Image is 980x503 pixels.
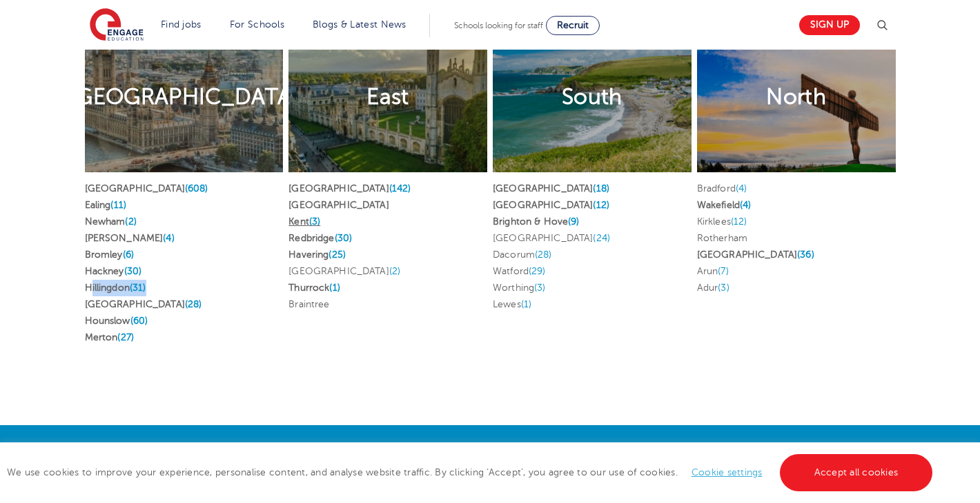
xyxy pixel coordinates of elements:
[85,200,126,210] a: Ealing(11)
[230,19,284,30] a: For Schools
[288,263,487,280] li: [GEOGRAPHIC_DATA]
[366,83,409,112] h2: East
[534,283,545,293] span: (3)
[389,266,400,276] span: (2)
[288,183,411,194] a: [GEOGRAPHIC_DATA](142)
[130,283,146,293] span: (31)
[125,216,136,227] span: (2)
[309,216,320,227] span: (3)
[123,249,134,260] span: (6)
[697,230,896,247] li: Rotherham
[521,299,531,309] span: (1)
[799,15,860,35] a: Sign up
[736,183,747,194] span: (4)
[288,200,389,210] a: [GEOGRAPHIC_DATA]
[493,183,609,194] a: [GEOGRAPHIC_DATA](18)
[288,233,352,243] a: Redbridge(30)
[493,296,692,313] li: Lewes
[692,467,763,478] a: Cookie settings
[797,249,814,260] span: (36)
[546,16,600,35] a: Recruit
[593,233,610,243] span: (24)
[163,233,174,243] span: (4)
[493,280,692,296] li: Worthing
[697,249,814,260] a: [GEOGRAPHIC_DATA](36)
[493,230,692,247] li: [GEOGRAPHIC_DATA]
[454,21,543,30] span: Schools looking for staff
[697,181,896,197] li: Bradford
[110,200,126,210] span: (11)
[85,183,208,194] a: [GEOGRAPHIC_DATA](608)
[731,216,747,227] span: (12)
[329,249,346,260] span: (25)
[117,332,134,342] span: (27)
[780,454,933,491] a: Accept all cookies
[7,467,936,478] span: We use cookies to improve your experience, personalise content, and analyse website traffic. By c...
[557,20,589,30] span: Recruit
[493,216,580,227] a: Brighton & Hove(9)
[697,214,896,230] li: Kirklees
[740,200,751,210] span: (4)
[529,266,546,276] span: (29)
[288,249,346,260] a: Havering(25)
[562,83,623,112] h2: South
[85,283,146,293] a: Hillingdon(31)
[535,249,552,260] span: (28)
[697,280,896,296] li: Adur
[85,233,175,243] a: [PERSON_NAME](4)
[90,8,144,43] img: Engage Education
[130,316,148,326] span: (60)
[493,200,609,210] a: [GEOGRAPHIC_DATA](12)
[70,83,297,112] h2: [GEOGRAPHIC_DATA]
[718,266,728,276] span: (7)
[568,216,579,227] span: (9)
[697,263,896,280] li: Arun
[85,249,134,260] a: Bromley(6)
[85,332,134,342] a: Merton(27)
[313,19,406,30] a: Blogs & Latest News
[493,247,692,263] li: Dacorum
[185,183,208,194] span: (608)
[329,283,340,293] span: (1)
[85,299,202,309] a: [GEOGRAPHIC_DATA](28)
[335,233,353,243] span: (30)
[161,19,202,30] a: Find jobs
[766,83,826,112] h2: North
[288,296,487,313] li: Braintree
[697,200,752,210] a: Wakefield(4)
[718,283,729,293] span: (3)
[85,316,148,326] a: Hounslow(60)
[593,200,609,210] span: (12)
[85,216,137,227] a: Newham(2)
[85,266,142,276] a: Hackney(30)
[493,263,692,280] li: Watford
[124,266,142,276] span: (30)
[593,183,609,194] span: (18)
[288,283,340,293] a: Thurrock(1)
[288,216,320,227] a: Kent(3)
[185,299,202,309] span: (28)
[389,183,411,194] span: (142)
